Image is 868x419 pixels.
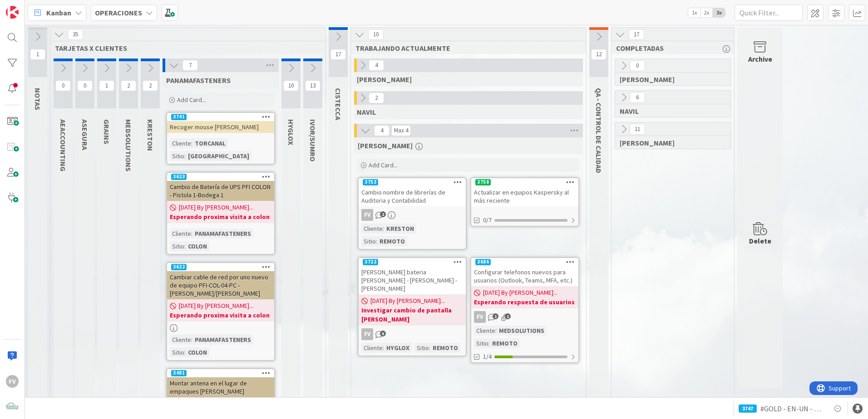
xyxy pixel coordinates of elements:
[471,178,578,186] div: 3758
[179,301,253,311] span: [DATE] By [PERSON_NAME]...
[495,326,497,336] span: :
[359,178,466,186] div: 3753
[505,313,511,319] span: 1
[124,119,133,171] span: MEDSOLUTIONS
[493,313,498,319] span: 1
[475,179,491,185] div: 3758
[358,257,467,356] a: 3722[PERSON_NAME] bateria [PERSON_NAME] - [PERSON_NAME] - [PERSON_NAME][DATE] By [PERSON_NAME]......
[361,209,373,221] div: FV
[490,338,520,348] div: REMOTO
[167,121,274,133] div: Recoger mouse [PERSON_NAME]
[474,326,495,336] div: Cliente
[170,347,184,357] div: Sitio
[383,343,384,353] span: :
[55,44,314,53] span: TARJETAS X CLIENTES
[739,404,757,413] div: 3747
[359,266,466,294] div: [PERSON_NAME] bateria [PERSON_NAME] - [PERSON_NAME] - [PERSON_NAME]
[363,179,378,185] div: 3753
[471,266,578,286] div: Configurar telefonos nuevos para usuarios (Outlook, Teams, MFA, etc.)
[308,119,317,161] span: IVOR/SUMRO
[591,49,607,60] span: 12
[167,377,274,405] div: Montar antena en el lugar de empaques [PERSON_NAME][GEOGRAPHIC_DATA]
[283,80,299,91] span: 10
[146,119,155,151] span: KRESTON
[471,186,578,206] div: Actualizar en equipos Kaspersky al más reciente
[68,29,83,40] span: 35
[620,138,719,147] span: FERNANDO
[167,173,274,201] div: 3623Cambio de Batería de UPS PFI COLON - Pistola 1-Bodega 1
[177,96,206,104] span: Add Card...
[77,80,93,91] span: 0
[380,211,386,217] span: 2
[361,328,373,340] div: FV
[630,124,645,135] span: 11
[474,311,486,323] div: FV
[380,331,386,336] span: 6
[359,209,466,221] div: FV
[102,119,111,144] span: GRAINS
[286,119,296,145] span: HYGLOX
[170,151,184,161] div: Sitio
[192,229,253,239] div: PANAMAFASTENERS
[167,369,274,377] div: 3481
[167,263,274,271] div: 3622
[471,258,578,286] div: 3686Configurar telefonos nuevos para usuarios (Outlook, Teams, MFA, etc.)
[166,172,275,255] a: 3623Cambio de Batería de UPS PFI COLON - Pistola 1-Bodega 1[DATE] By [PERSON_NAME]...Esperando pr...
[760,403,825,414] span: #GOLD - EN-UN - MED-OBA-22-LP - Icon Core
[59,119,68,171] span: AEACCOUNTING
[429,343,430,353] span: :
[191,138,192,148] span: :
[620,75,719,84] span: GABRIEL
[167,113,274,121] div: 3741
[470,257,579,363] a: 3686Configurar telefonos nuevos para usuarios (Outlook, Teams, MFA, etc.)[DATE] By [PERSON_NAME]....
[46,7,71,18] span: Kanban
[471,178,578,206] div: 3758Actualizar en equipos Kaspersky al más reciente
[370,296,445,306] span: [DATE] By [PERSON_NAME]...
[357,75,412,84] span: GABRIEL
[394,128,408,133] div: Max 4
[171,264,187,270] div: 3622
[170,241,184,251] div: Sitio
[475,259,491,265] div: 3686
[470,177,579,227] a: 3758Actualizar en equipos Kaspersky al más reciente0/7
[186,347,209,357] div: COLON
[179,203,253,212] span: [DATE] By [PERSON_NAME]...
[359,328,466,340] div: FV
[358,141,413,150] span: FERNANDO
[167,173,274,181] div: 3623
[170,335,191,345] div: Cliente
[192,335,253,345] div: PANAMAFASTENERS
[191,229,192,239] span: :
[359,258,466,266] div: 3722
[383,224,384,234] span: :
[30,49,45,60] span: 1
[184,151,186,161] span: :
[361,306,463,324] b: Investigar cambio de pantalla [PERSON_NAME]
[166,112,275,165] a: 3741Recoger mouse [PERSON_NAME]Cliente:TORCANALSitio:[GEOGRAPHIC_DATA]
[471,311,578,323] div: FV
[377,236,407,246] div: REMOTO
[483,288,557,297] span: [DATE] By [PERSON_NAME]...
[166,262,275,361] a: 3622Cambiar cable de red por uno nuevo de equipo PFI-COL-04-PC - [PERSON_NAME]/[PERSON_NAME][DATE...
[474,338,488,348] div: Sitio
[170,229,191,239] div: Cliente
[368,29,384,40] span: 10
[95,8,142,17] b: OPERACIONES
[616,44,723,53] span: COMPLETADAS
[594,88,603,173] span: QA - CONTROL DE CALIDAD
[121,80,136,91] span: 2
[384,224,416,234] div: KRESTON
[334,88,343,120] span: CISTECCA
[170,138,191,148] div: Cliente
[305,80,321,91] span: 13
[630,92,645,103] span: 6
[700,8,713,17] span: 2x
[369,60,384,71] span: 4
[6,400,19,413] img: avatar
[170,311,271,320] b: Esperando proxima visita a colon
[19,1,41,12] span: Support
[355,44,575,53] span: TRABAJANDO ACTUALMENTE
[55,80,71,91] span: 0
[749,235,771,246] div: Delete
[182,60,198,71] span: 7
